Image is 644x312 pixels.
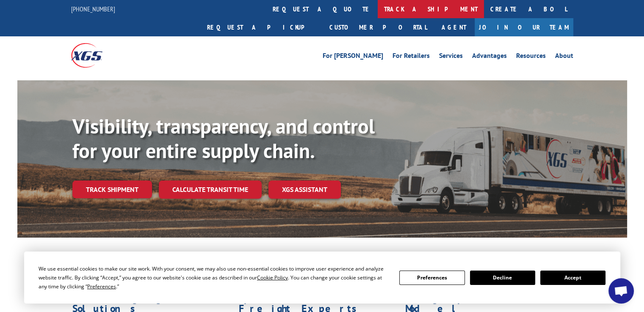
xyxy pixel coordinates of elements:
div: Cookie Consent Prompt [24,252,620,304]
a: Customer Portal [323,18,433,36]
a: XGS ASSISTANT [268,181,341,199]
a: For [PERSON_NAME] [323,52,383,62]
span: Preferences [87,283,116,290]
a: Resources [516,52,546,62]
a: Advantages [472,52,507,62]
b: Visibility, transparency, and control for your entire supply chain. [72,113,375,164]
a: Services [439,52,463,62]
a: Request a pickup [201,18,323,36]
a: For Retailers [392,52,430,62]
div: We use essential cookies to make our site work. With your consent, we may also use non-essential ... [39,264,389,291]
button: Accept [540,271,605,285]
button: Preferences [399,271,464,285]
a: Join Our Team [475,18,573,36]
a: Agent [433,18,475,36]
a: Calculate transit time [159,181,262,199]
button: Decline [470,271,535,285]
a: Open chat [608,278,634,304]
a: About [555,52,573,62]
a: [PHONE_NUMBER] [71,5,115,13]
span: Cookie Policy [257,274,288,281]
a: Track shipment [72,181,152,198]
